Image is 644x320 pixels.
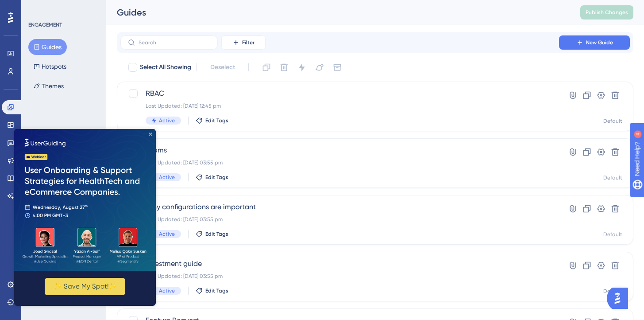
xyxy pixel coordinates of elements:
div: Last Updated: [DATE] 12:45 pm [146,102,534,109]
div: Last Updated: [DATE] 03:55 pm [146,216,534,223]
span: Active [159,174,175,181]
div: Last Updated: [DATE] 03:55 pm [146,159,534,166]
button: Hotspots [28,59,72,74]
button: ✨ Save My Spot!✨ [31,149,111,166]
span: Select All Showing [140,62,191,73]
span: Active [159,117,175,124]
div: Default [603,231,622,238]
span: Edit Tags [205,174,228,181]
span: New Guide [586,39,613,46]
button: Edit Tags [196,230,228,238]
div: Default [603,117,622,125]
div: ENGAGEMENT [28,21,62,28]
span: Edit Tags [205,117,228,124]
div: 4 [62,4,64,12]
button: Guides [28,39,67,55]
span: Deselect [210,62,235,73]
span: Active [159,230,175,238]
span: Filter [242,39,255,46]
button: Filter [221,35,266,50]
div: Guides [117,6,558,19]
div: Default [603,174,622,181]
button: Themes [28,78,69,94]
span: Why configurations are important [146,202,534,212]
button: Edit Tags [196,287,228,294]
div: Last Updated: [DATE] 03:55 pm [146,273,534,280]
button: Publish Changes [580,5,633,20]
span: Investment guide [146,258,534,269]
span: Teams [146,145,534,156]
div: Default [603,288,622,295]
span: Need Help? [21,2,55,13]
div: Close Preview [135,4,138,7]
button: New Guide [559,35,630,50]
button: Deselect [202,59,243,75]
span: RBAC [146,88,534,99]
span: Active [159,287,175,294]
span: Edit Tags [205,230,228,238]
span: Publish Changes [586,9,628,16]
iframe: UserGuiding AI Assistant Launcher [607,285,633,312]
span: Edit Tags [205,287,228,294]
button: Edit Tags [196,117,228,124]
input: Search [139,39,210,46]
button: Edit Tags [196,174,228,181]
